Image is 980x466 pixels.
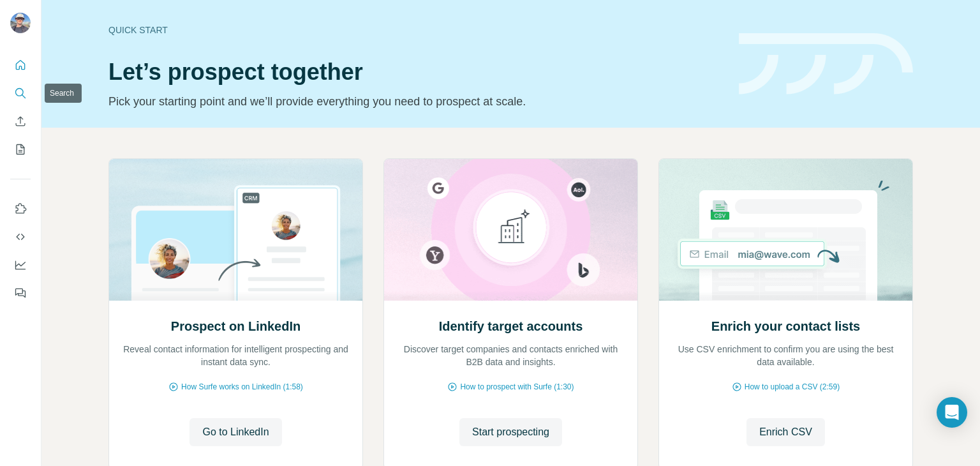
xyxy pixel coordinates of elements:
[10,82,31,105] button: Search
[383,159,638,301] img: Identify target accounts
[189,418,281,446] button: Go to LinkedIn
[202,425,269,440] span: Go to LinkedIn
[745,381,840,393] span: How to upload a CSV (2:59)
[10,253,31,276] button: Dashboard
[10,138,31,161] button: My lists
[711,317,860,335] h2: Enrich your contact lists
[122,343,350,368] p: Reveal contact information for intelligent prospecting and instant data sync.
[759,425,812,440] span: Enrich CSV
[658,159,913,301] img: Enrich your contact lists
[10,282,31,304] button: Feedback
[472,425,549,440] span: Start prospecting
[171,317,301,335] h2: Prospect on LinkedIn
[10,13,31,33] img: Avatar
[108,59,724,85] h1: Let’s prospect together
[746,418,825,446] button: Enrich CSV
[10,225,31,248] button: Use Surfe API
[10,197,31,220] button: Use Surfe on LinkedIn
[460,381,574,393] span: How to prospect with Surfe (1:30)
[10,54,31,77] button: Quick start
[937,397,967,428] div: Open Intercom Messenger
[108,93,724,110] p: Pick your starting point and we’ll provide everything you need to prospect at scale.
[181,381,303,393] span: How Surfe works on LinkedIn (1:58)
[459,418,562,446] button: Start prospecting
[672,343,900,368] p: Use CSV enrichment to confirm you are using the best data available.
[108,159,363,301] img: Prospect on LinkedIn
[10,110,31,133] button: Enrich CSV
[739,33,913,95] img: banner
[439,317,583,335] h2: Identify target accounts
[108,24,724,36] div: Quick start
[397,343,625,368] p: Discover target companies and contacts enriched with B2B data and insights.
